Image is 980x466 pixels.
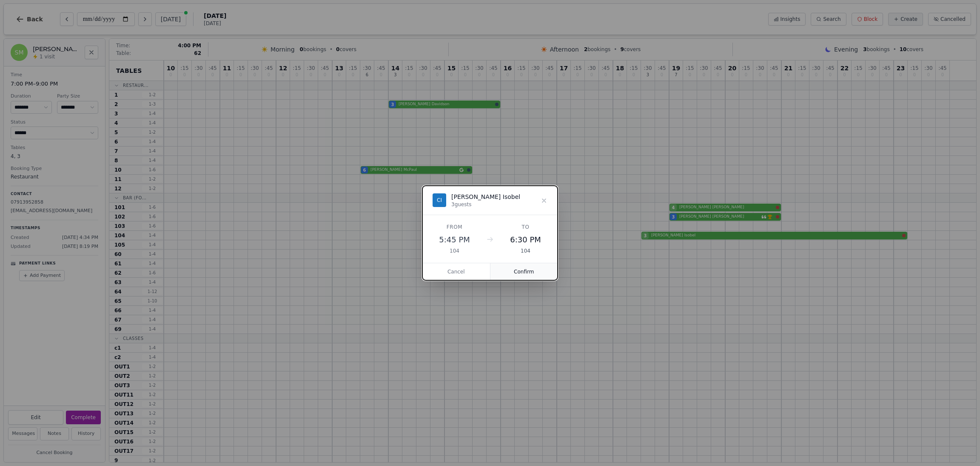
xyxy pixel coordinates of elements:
[433,193,446,207] div: CI
[490,263,558,280] button: Confirm
[504,247,547,254] div: 104
[504,224,547,230] div: To
[433,234,476,246] div: 5:45 PM
[422,263,490,280] button: Cancel
[433,224,476,230] div: From
[433,247,476,254] div: 104
[451,193,520,201] div: [PERSON_NAME] Isobel
[451,201,520,208] div: 3 guests
[504,234,547,246] div: 6:30 PM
